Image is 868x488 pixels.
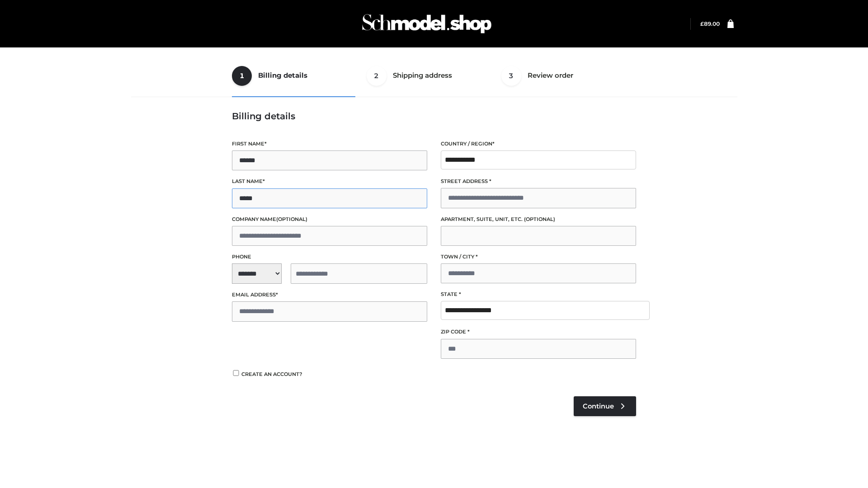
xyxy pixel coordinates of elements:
img: Schmodel Admin 964 [359,6,495,42]
label: Email address [232,291,427,299]
span: Continue [583,402,614,410]
bdi: 89.00 [700,20,720,27]
span: Create an account? [241,371,302,377]
label: Street address [441,177,636,186]
label: First name [232,140,427,148]
label: Apartment, suite, unit, etc. [441,215,636,224]
label: Company name [232,215,427,224]
span: £ [700,20,704,27]
label: State [441,290,636,299]
label: Last name [232,177,427,186]
label: ZIP Code [441,328,636,336]
label: Town / City [441,253,636,261]
label: Country / Region [441,140,636,148]
a: £89.00 [700,20,720,27]
span: (optional) [276,216,307,222]
input: Create an account? [232,370,240,376]
label: Phone [232,253,427,261]
span: (optional) [524,216,555,222]
a: Continue [574,396,636,416]
h3: Billing details [232,111,636,122]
